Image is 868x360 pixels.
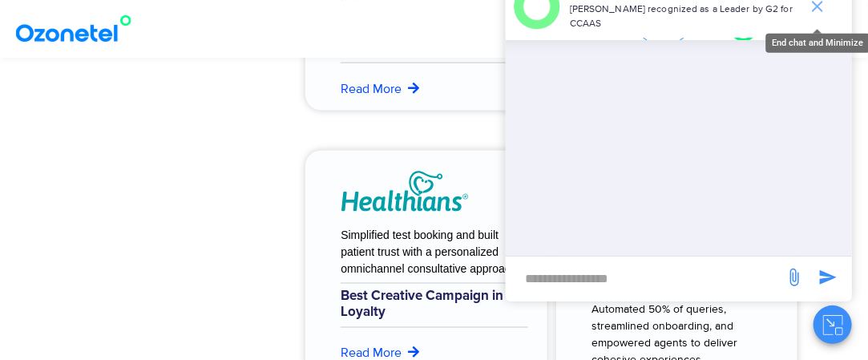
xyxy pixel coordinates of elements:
div: Simplified test booking and built patient trust with a personalized omnichannel consultative appr... [341,227,528,277]
h6: Best Creative Campaign in Loyalty [341,283,528,329]
p: [PERSON_NAME] recognized as a Leader by G2 for CCAAS [570,2,800,31]
span: send message [778,261,810,293]
div: new-msg-input [514,265,777,293]
button: Close chat [813,305,852,344]
a: Read More [341,79,422,99]
span: send message [812,261,844,293]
